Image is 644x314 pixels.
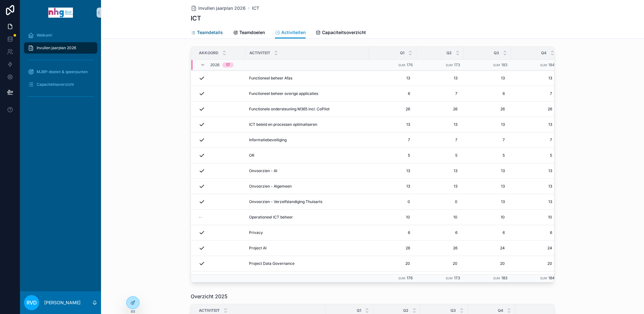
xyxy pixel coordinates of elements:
span: 13 [375,76,410,81]
span: 173 [454,276,460,280]
a: 10 [468,212,507,222]
a: 20 [468,259,507,269]
span: Overzicht 2025 [191,293,228,300]
span: Akkoord [199,50,218,55]
a: 13 [420,166,460,176]
span: 13 [423,76,457,81]
a: 0 [373,197,413,207]
a: Capaciteitsoverzicht [316,27,366,39]
a: 13 [373,73,413,83]
span: 13 [470,184,505,189]
span: 0 [423,199,457,204]
span: 13 [423,122,457,127]
a: 20 [373,259,413,269]
span: 13 [517,168,552,173]
span: Functioneel beheer Afas [249,76,292,81]
span: 26 [517,107,552,112]
a: Privacy [249,230,365,235]
span: Q1 [400,50,404,55]
span: Q4 [541,50,546,55]
a: 7 [420,135,460,145]
span: 20 [423,261,457,266]
span: Activiteit [249,50,270,55]
span: Q3 [450,308,456,313]
span: Rvd [27,299,37,306]
a: Functioneel beheer overige applicaties [249,91,365,96]
a: 5 [373,150,413,160]
span: 183 [501,276,507,280]
a: 26 [420,243,460,253]
a: ICT [252,5,259,11]
span: Activiteiten [281,29,306,36]
img: App logo [48,8,73,18]
a: 5 [420,150,460,160]
span: 5 [423,153,457,158]
a: 26 [373,104,413,114]
a: 20 [420,259,460,269]
span: 5 [375,153,410,158]
a: Project AI [249,246,365,251]
span: 5 [517,153,552,158]
a: 13 [468,119,507,130]
span: Capaciteitsoverzicht [322,29,366,36]
div: scrollable content [20,25,101,110]
span: 6 [517,230,552,235]
a: Welkom! [24,30,97,41]
span: Q2 [403,308,408,313]
span: Onvoorzien - AI [249,168,277,173]
a: Onvoorzien - AI [249,168,365,173]
span: 20 [517,261,552,266]
a: 26 [373,243,413,253]
span: 13 [470,199,505,204]
a: -- [199,215,241,220]
a: 7 [515,135,555,145]
span: 13 [517,199,552,204]
a: 24 [468,243,507,253]
a: 26 [515,104,555,114]
span: 26 [423,246,457,251]
span: 10 [375,215,410,220]
a: 13 [373,166,413,176]
span: 7 [423,91,457,96]
span: 7 [517,137,552,142]
span: 13 [470,76,505,81]
span: Operationeel ICT beheer [249,215,293,220]
span: 184 [548,276,555,280]
span: 173 [454,62,460,67]
a: 6 [420,228,460,238]
span: Welkom! [37,33,52,38]
span: 13 [423,184,457,189]
a: 13 [468,166,507,176]
small: Sum [540,63,547,67]
span: 6 [470,230,505,235]
span: 13 [517,76,552,81]
a: 13 [373,181,413,191]
a: 5 [468,150,507,160]
a: OR [249,153,365,158]
span: 7 [470,137,505,142]
span: Teamdetails [197,29,223,36]
a: 13 [515,181,555,191]
small: Sum [446,276,453,280]
a: 7 [420,89,460,99]
a: ICT beleid en processen optimaliseren [249,122,365,127]
a: Informatiebeveiliging [249,137,365,142]
a: 6 [468,228,507,238]
span: 26 [375,246,410,251]
span: 10 [517,215,552,220]
span: 24 [517,246,552,251]
span: 6 [375,91,410,96]
span: 10 [423,215,457,220]
span: Functionele ondersteuning M365 incl. CoPilot [249,107,330,112]
a: 13 [420,181,460,191]
a: 10 [420,212,460,222]
span: Informatiebeveiliging [249,137,287,142]
span: 7 [375,137,410,142]
span: 176 [407,276,413,280]
a: Operationeel ICT beheer [249,215,365,220]
div: 17 [226,62,230,67]
span: 10 [470,215,505,220]
span: 24 [470,246,505,251]
span: 13 [423,168,457,173]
